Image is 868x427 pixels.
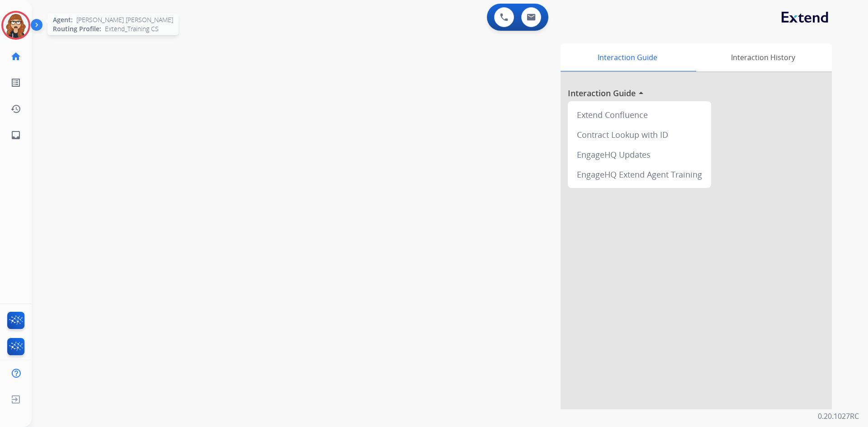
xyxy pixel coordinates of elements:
p: 0.20.1027RC [818,411,859,422]
div: EngageHQ Updates [571,145,708,164]
mat-icon: list_alt [10,77,21,88]
span: Routing Profile: [53,24,101,33]
mat-icon: inbox [10,130,21,141]
img: avatar [3,13,28,38]
div: Interaction History [694,43,832,71]
span: Agent: [53,15,73,24]
span: Extend_Training CS [105,24,159,33]
div: Interaction Guide [561,43,694,71]
span: [PERSON_NAME] [PERSON_NAME] [76,15,173,24]
mat-icon: history [10,103,21,114]
mat-icon: home [10,51,21,62]
div: EngageHQ Extend Agent Training [571,164,708,184]
div: Extend Confluence [571,105,708,125]
div: Contract Lookup with ID [571,125,708,145]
